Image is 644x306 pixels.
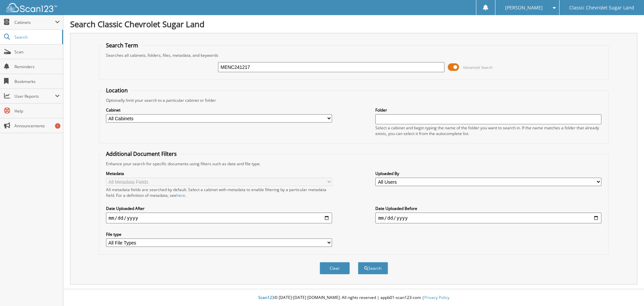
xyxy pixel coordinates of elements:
[14,34,59,40] span: Search
[424,295,449,300] a: Privacy Policy
[103,42,142,49] legend: Search Term
[375,213,601,223] input: end
[106,206,332,211] label: Date Uploaded After
[103,161,605,167] div: Enhance your search for specific documents using filters such as date and file type.
[375,206,601,211] label: Date Uploaded Before
[70,18,637,30] h1: Search Classic Chevrolet Sugar Land
[14,93,55,99] span: User Reports
[358,262,388,274] button: Search
[14,64,60,70] span: Reminders
[569,6,634,10] span: Classic Chevrolet Sugar Land
[106,231,332,237] label: File type
[103,150,180,158] legend: Additional Document Filters
[7,3,57,12] img: scan123-logo-white.svg
[375,171,601,176] label: Uploaded By
[103,52,605,58] div: Searches all cabinets, folders, files, metadata, and keywords
[106,213,332,223] input: start
[106,171,332,176] label: Metadata
[103,97,605,103] div: Optionally limit your search to a particular cabinet or folder
[375,107,601,113] label: Folder
[63,290,644,306] div: © [DATE]-[DATE] [DOMAIN_NAME]. All rights reserved | appb01-scan123-com |
[505,6,543,10] span: [PERSON_NAME]
[14,79,60,84] span: Bookmarks
[375,125,601,136] div: Select a cabinet and begin typing the name of the folder you want to search in. If the name match...
[55,123,60,129] div: 1
[106,107,332,113] label: Cabinet
[320,262,350,274] button: Clear
[103,87,131,94] legend: Location
[258,295,274,300] span: Scan123
[14,108,60,114] span: Help
[463,65,493,70] span: Advanced Search
[106,187,332,198] div: All metadata fields are searched by default. Select a cabinet with metadata to enable filtering b...
[176,192,185,198] a: here
[14,49,60,55] span: Scan
[14,123,60,129] span: Announcements
[14,19,55,25] span: Cabinets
